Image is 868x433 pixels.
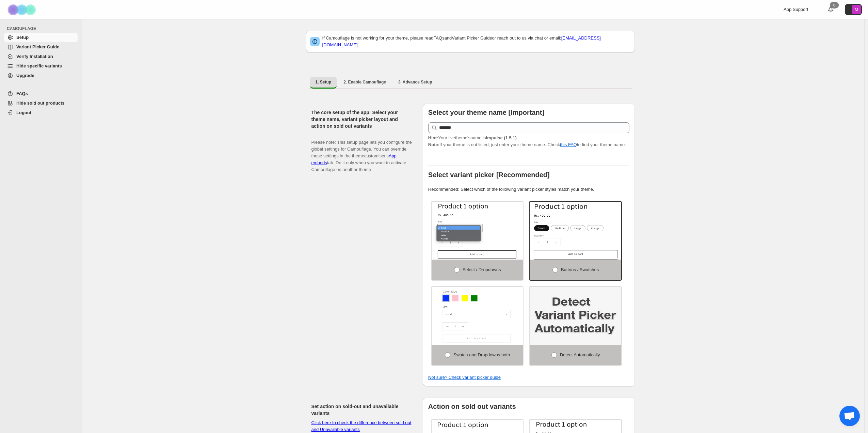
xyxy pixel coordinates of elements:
[322,35,631,48] p: If Camouflage is not working for your theme, please read and or reach out to us via chat or email:
[4,42,78,52] a: Variant Picker Guide
[428,109,544,116] b: Select your theme name [Important]
[428,171,550,179] b: Select variant picker [Recommended]
[428,403,516,410] b: Action on sold out variants
[428,135,438,140] strong: Hint:
[428,186,629,193] p: Recommended: Select which of the following variant picker styles match your theme.
[4,108,78,118] a: Logout
[432,202,523,260] img: Select / Dropdowns
[311,109,412,129] h2: The core setup of the app! Select your theme name, variant picker layout and action on sold out v...
[433,35,445,41] a: FAQs
[16,110,31,115] span: Logout
[845,4,862,15] button: Avatar with initials M
[839,406,860,426] div: 打開聊天
[852,5,861,14] span: Avatar with initials M
[428,135,629,148] p: If your theme is not listed, just enter your theme name. Check to find your theme name.
[343,79,386,85] span: 2. Enable Camouflage
[16,100,65,106] span: Hide sold out products
[4,71,78,80] a: Upgrade
[4,61,78,71] a: Hide specific variants
[311,420,412,432] a: Click here to check the difference between sold out and Unavailable variants
[560,352,600,357] span: Detect Automatically
[855,7,858,12] text: M
[827,6,834,13] a: 0
[463,267,501,272] span: Select / Dropdowns
[16,54,53,59] span: Verify Installation
[16,35,29,40] span: Setup
[428,135,517,140] span: Your live theme's name is
[784,7,808,12] span: App Support
[316,79,332,85] span: 1. Setup
[311,403,412,417] h2: Set action on sold-out and unavailable variants
[4,89,78,98] a: FAQs
[4,33,78,42] a: Setup
[432,287,523,345] img: Swatch and Dropdowns both
[16,44,59,49] span: Variant Picker Guide
[453,352,510,357] span: Swatch and Dropdowns both
[16,73,34,78] span: Upgrade
[311,132,412,173] p: Please note: This setup page lets you configure the global settings for Camouflage. You can overr...
[830,2,839,9] div: 0
[428,375,501,380] a: Not sure? Check variant picker guide
[16,63,62,68] span: Hide specific variants
[4,52,78,61] a: Verify Installation
[7,26,78,31] span: CAMOUFLAGE
[530,202,621,260] img: Buttons / Swatches
[452,35,492,41] a: Variant Picker Guide
[5,0,39,19] img: Camouflage
[16,91,28,96] span: FAQs
[560,142,577,147] a: this FAQ
[4,98,78,108] a: Hide sold out products
[561,267,599,272] span: Buttons / Swatches
[428,142,439,147] strong: Note:
[486,135,516,140] strong: Impulse (1.5.1)
[398,79,432,85] span: 3. Advance Setup
[530,287,621,345] img: Detect Automatically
